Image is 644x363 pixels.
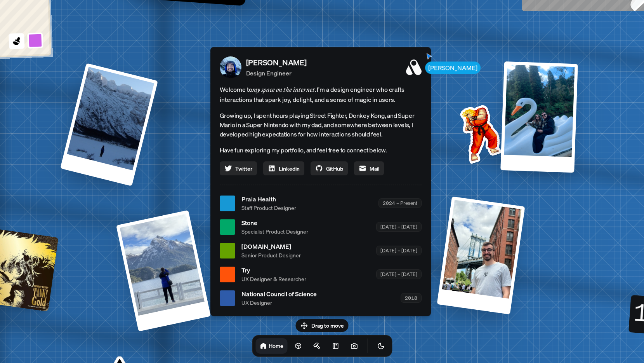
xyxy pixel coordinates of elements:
[246,57,307,68] p: [PERSON_NAME]
[241,227,308,236] span: Specialist Product Designer
[241,204,296,212] span: Staff Product Designer
[440,93,518,172] img: Profile example
[220,161,257,175] a: Twitter
[376,222,422,232] div: [DATE] – [DATE]
[241,289,317,298] span: National Council of Science
[354,161,384,175] a: Mail
[378,198,422,208] div: 2024 – Present
[241,265,306,275] span: Try
[220,111,422,139] p: Growing up, I spent hours playing Street Fighter, Donkey Kong, and Super Mario in a Super Nintend...
[241,298,317,307] span: UX Designer
[220,145,422,155] p: Have fun exploring my portfolio, and feel free to connect below.
[376,269,422,279] div: [DATE] – [DATE]
[370,164,379,173] span: Mail
[255,338,287,354] a: Home
[373,338,389,354] button: Toggle Theme
[246,68,307,78] p: Design Engineer
[241,218,308,227] span: Stone
[263,161,304,175] a: Linkedin
[220,84,422,105] span: Welcome to I'm a design engineer who crafts interactions that spark joy, delight, and a sense of ...
[241,251,301,259] span: Senior Product Designer
[401,293,422,303] div: 2018
[241,194,296,204] span: Praia Health
[252,86,317,93] em: my space on the internet.
[279,164,300,173] span: Linkedin
[269,342,283,349] h1: Home
[326,164,343,173] span: GitHub
[241,275,306,283] span: UX Designer & Researcher
[376,246,422,255] div: [DATE] – [DATE]
[220,56,241,78] img: Profile Picture
[241,242,301,251] span: [DOMAIN_NAME]
[311,161,348,175] a: GitHub
[235,164,252,173] span: Twitter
